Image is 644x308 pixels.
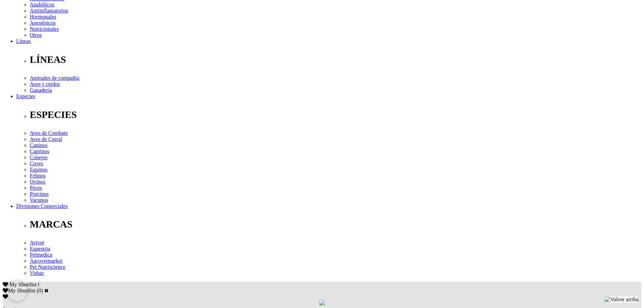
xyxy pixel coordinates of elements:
[3,288,35,293] label: My Shortlist
[30,75,79,81] a: Animales de compañía
[30,136,62,142] a: Aves de Corral
[30,14,56,20] a: Hormonales
[30,270,44,276] a: Virbac
[30,219,641,230] p: MARCAS
[30,81,60,87] a: Aves y cerdos
[30,161,43,166] a: Cuyes
[16,93,35,99] a: Especies
[38,282,41,287] span: 0
[30,130,68,136] a: Aves de Combate
[30,252,52,258] a: Petmedica
[30,173,46,179] a: Felinos
[44,288,49,293] a: Cerrar
[30,167,47,172] a: Equinos
[30,109,641,120] p: ESPECIES
[30,185,42,191] a: Peces
[30,191,49,197] a: Porcinos
[30,26,59,32] a: Nutricionales
[37,288,43,293] span: ( )
[30,32,42,38] a: Otros
[30,54,641,65] p: LÍNEAS
[30,179,45,185] a: Ovinos
[30,264,65,270] a: Pet Nutriscience
[16,203,68,209] a: Divisiones Comerciales
[605,297,639,303] img: Volver arriba
[30,258,63,264] a: Agrovetmarket
[30,87,52,93] a: Ganadería
[30,246,50,252] a: Equestria
[30,2,54,7] a: Anabólicos
[30,155,47,160] a: Conejos
[30,20,55,26] a: Anestésicos
[16,38,31,44] a: Líneas
[30,142,47,148] a: Caninos
[30,148,49,154] a: Caprinos
[39,288,41,293] label: 0
[7,281,27,301] iframe: Brevo live chat
[30,240,44,245] a: Avivet
[30,8,68,14] a: Antiinflamatorios
[319,300,325,305] img: loading.gif
[30,197,48,203] a: Vacunos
